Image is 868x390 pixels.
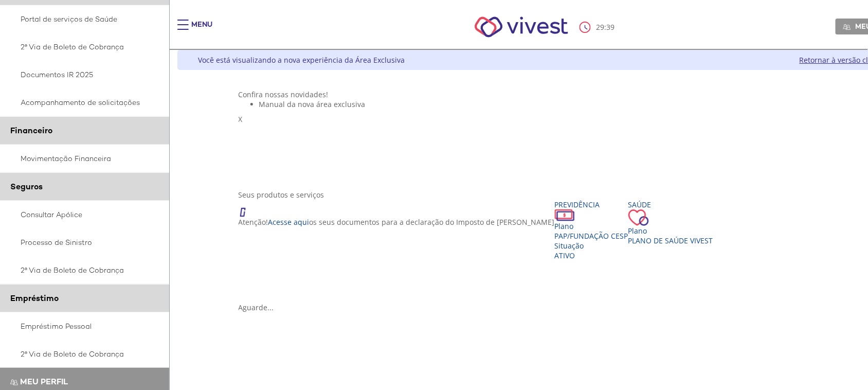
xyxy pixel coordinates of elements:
div: Aguarde... [239,303,849,312]
a: Acesse aqui [268,217,310,227]
span: Empréstimo [10,293,59,304]
section: <span lang="pt-BR" dir="ltr">Visualizador do Conteúdo da Web</span> 1 [239,90,849,180]
div: Saúde [628,200,713,209]
div: Você está visualizando a nova experiência da Área Exclusiva [198,55,405,65]
span: Financeiro [10,125,52,136]
p: Atenção! os seus documentos para a declaração do Imposto de [PERSON_NAME] [239,217,555,227]
img: ico_coracao.png [628,209,649,226]
img: Vivest [463,5,580,49]
span: 29 [596,22,604,32]
div: Seus produtos e serviços [239,190,849,200]
img: ico_atencao.png [239,200,256,217]
img: Meu perfil [843,23,851,31]
span: Seguros [10,181,43,192]
div: Confira nossas novidades! [239,90,849,99]
span: PAP/Fundação CESP [555,231,628,241]
section: <span lang="en" dir="ltr">ProdutosCard</span> [239,190,849,312]
div: Previdência [555,200,628,209]
span: Manual da nova área exclusiva [259,99,366,109]
span: Meu perfil [20,376,68,387]
span: 39 [606,22,614,32]
a: Previdência PlanoPAP/Fundação CESP SituaçãoAtivo [555,200,628,260]
img: ico_dinheiro.png [555,209,575,221]
span: Plano de Saúde VIVEST [628,236,713,245]
a: Saúde PlanoPlano de Saúde VIVEST [628,200,713,245]
div: Plano [628,226,713,236]
span: X [239,114,243,124]
span: Ativo [555,251,575,260]
div: Menu [191,20,212,40]
div: Plano [555,221,628,231]
div: : [580,22,617,33]
img: Meu perfil [10,379,18,386]
div: Situação [555,241,628,251]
